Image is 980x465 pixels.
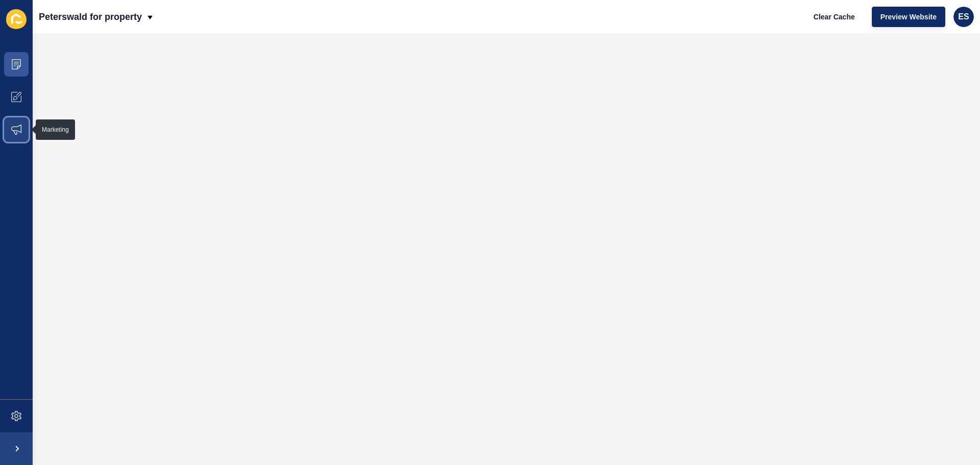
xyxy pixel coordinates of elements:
span: Preview Website [880,12,937,22]
div: Marketing [42,126,69,134]
button: Clear Cache [805,7,864,27]
p: Peterswald for property [39,4,142,30]
span: ES [958,12,969,22]
span: Clear Cache [814,12,855,22]
button: Preview Website [872,7,945,27]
